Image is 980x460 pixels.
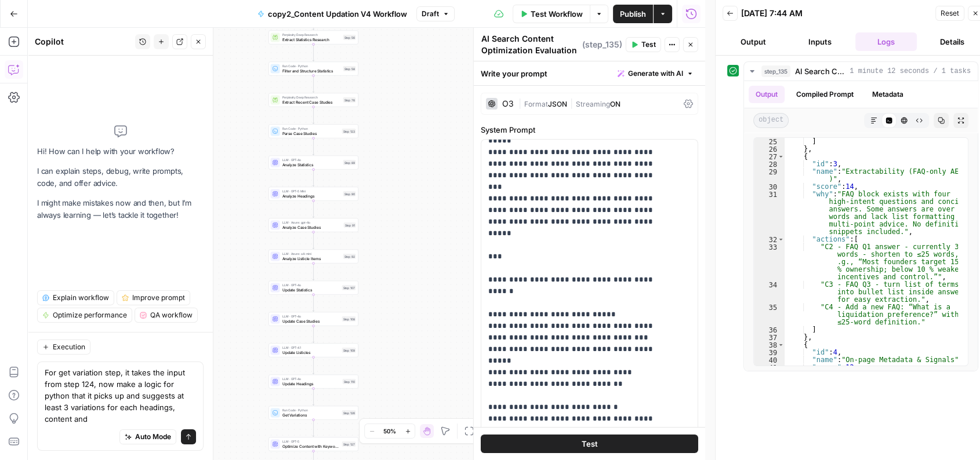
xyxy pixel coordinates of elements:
[251,5,414,23] button: copy2_Content Updation V4 Workflow
[313,263,314,280] g: Edge from step_92 to step_107
[268,312,358,326] div: LLM · GPT-4oUpdate Case StudiesStep 108
[282,99,341,105] span: Extract Recent Case Studies
[282,64,341,68] span: Run Code · Python
[754,160,785,168] div: 28
[513,5,590,23] button: Test Workflow
[282,130,340,136] span: Parse Case Studies
[789,86,861,103] button: Compiled Prompt
[282,251,341,256] span: LLM · Azure: o4-mini
[754,243,785,281] div: 33
[754,304,785,326] div: 35
[150,310,193,320] span: QA workflow
[613,66,698,81] button: Generate with AI
[567,97,576,109] span: |
[313,44,314,61] g: Edge from step_56 to step_58
[754,349,785,356] div: 39
[268,93,358,107] div: Perplexity Deep ResearchExtract Recent Case StudiesStep 76
[282,287,340,293] span: Update Statistics
[941,8,959,19] span: Reset
[778,153,784,160] span: Toggle code folding, rows 27 through 37
[268,31,358,45] div: Perplexity Deep ResearchExtract Statistics ResearchStep 56
[343,254,356,259] div: Step 92
[268,344,358,357] div: LLM · GPT-4.1Update ListiclesStep 109
[282,32,341,37] span: Perplexity Deep Research
[754,326,785,334] div: 36
[313,75,314,92] g: Edge from step_58 to step_76
[754,145,785,153] div: 26
[268,8,407,20] span: copy2_Content Updation V4 Workflow
[518,97,524,109] span: |
[754,236,785,243] div: 32
[313,232,314,249] g: Edge from step_91 to step_92
[749,86,785,103] button: Output
[282,189,341,194] span: LLM · GPT-5 Mini
[502,100,514,108] div: O3
[754,364,785,371] div: 41
[754,191,785,236] div: 31
[135,308,198,323] button: QA workflow
[268,156,358,170] div: LLM · GPT-4oAnalyze StatisticsStep 89
[35,36,132,48] div: Copilot
[628,68,683,79] span: Generate with AI
[581,438,597,450] span: Test
[37,339,90,355] button: Execution
[282,255,341,261] span: Analyze Listicle Items
[620,8,646,20] span: Publish
[268,250,358,264] div: LLM · Azure: o4-miniAnalyze Listicle ItemsStep 92
[37,165,204,189] p: I can explain steps, debug, write prompts, code, and offer advice.
[754,183,785,191] div: 30
[744,81,978,371] div: 1 minute 12 seconds / 1 tasks
[313,200,314,217] g: Edge from step_90 to step_91
[37,145,204,158] p: Hi! How can I help with your workflow?
[313,107,314,123] g: Edge from step_76 to step_123
[37,197,204,221] p: I might make mistakes now and then, but I’m always learning — let’s tackle it together!
[313,138,314,155] g: Edge from step_123 to step_89
[548,100,567,108] span: JSON
[342,410,356,415] div: Step 126
[282,345,340,350] span: LLM · GPT-4.1
[524,100,548,108] span: Format
[342,316,356,322] div: Step 108
[282,314,340,319] span: LLM · GPT-4o
[282,224,342,230] span: Analyze Case Studies
[313,169,314,186] g: Edge from step_89 to step_90
[282,377,340,381] span: LLM · GPT-4o
[342,129,356,134] div: Step 123
[282,439,340,444] span: LLM · GPT-5
[132,293,185,303] span: Improve prompt
[474,61,705,85] div: Write your prompt
[641,39,656,50] span: Test
[754,138,785,145] div: 25
[268,281,358,295] div: LLM · GPT-4oUpdate StatisticsStep 107
[268,437,358,451] div: LLM · GPT-5Optimize Content with Keyword VariationsStep 127
[268,406,358,420] div: Run Code · PythonGet VariationsStep 126
[313,388,314,405] g: Edge from step_110 to step_126
[344,222,356,228] div: Step 91
[481,124,698,136] label: System Prompt
[343,160,356,165] div: Step 89
[342,285,356,290] div: Step 107
[481,33,579,56] textarea: AI Search Content Optimization Evaluation
[268,125,358,138] div: Run Code · PythonParse Case StudiesStep 123
[383,426,396,436] span: 50%
[778,341,784,349] span: Toggle code folding, rows 38 through 49
[282,158,341,162] span: LLM · GPT-4o
[282,443,340,449] span: Optimize Content with Keyword Variations
[753,113,789,128] span: object
[723,32,784,51] button: Output
[313,326,314,342] g: Edge from step_108 to step_109
[119,429,176,444] button: Auto Mode
[282,283,340,287] span: LLM · GPT-4o
[754,334,785,341] div: 37
[282,162,341,167] span: Analyze Statistics
[282,36,341,42] span: Extract Statistics Research
[422,9,439,19] span: Draft
[282,126,340,131] span: Run Code · Python
[754,341,785,349] div: 38
[754,168,785,183] div: 29
[268,187,358,201] div: LLM · GPT-5 MiniAnalyze HeadingsStep 90
[935,6,964,21] button: Reset
[343,97,356,103] div: Step 76
[610,100,620,108] span: ON
[313,294,314,311] g: Edge from step_107 to step_108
